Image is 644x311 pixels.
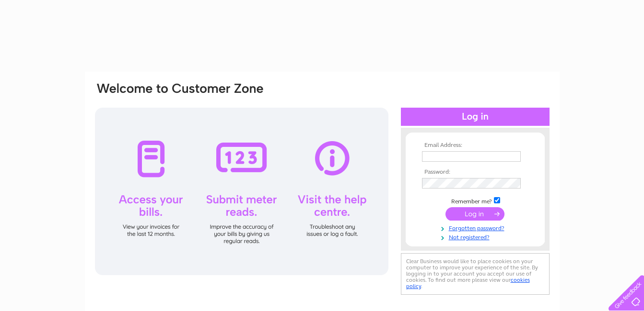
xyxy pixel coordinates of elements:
[420,169,531,176] th: Password:
[420,196,531,205] td: Remember me?
[422,232,531,241] a: Not registered?
[422,223,531,232] a: Forgotten password?
[445,207,504,221] input: Submit
[420,142,531,149] th: Email Address:
[406,277,530,289] a: cookies policy
[401,253,550,295] div: Clear Business would like to place cookies on your computer to improve your experience of the sit...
